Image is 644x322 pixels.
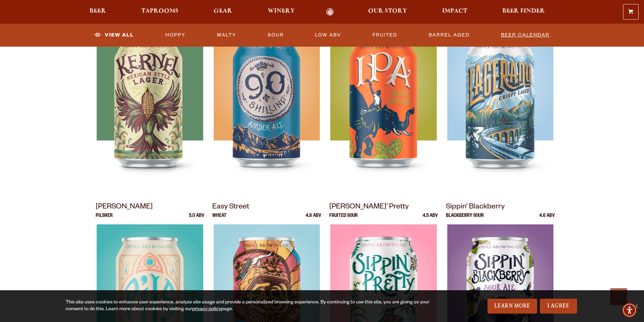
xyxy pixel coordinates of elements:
[498,8,549,16] a: Beer Finder
[447,24,553,193] img: Lagerado
[330,24,436,193] img: IPA
[312,27,344,43] a: Low ABV
[96,214,113,224] p: Pilsner
[189,214,204,224] p: 5.0 ABV
[498,27,552,43] a: Beer Calendar
[96,1,205,193] a: Kernel Lager 4.7 ABV Kernel Kernel
[446,214,484,224] p: Blackberry Sour
[370,27,400,43] a: Fruited
[212,201,321,214] p: Easy Street
[539,214,555,224] p: 4.6 ABV
[502,8,545,14] span: Beer Finder
[329,1,438,193] a: IPA IPA 7.0 ABV IPA IPA
[487,299,537,314] a: Learn More
[329,201,438,214] p: [PERSON_NAME]’ Pretty
[214,24,320,193] img: 90 Shilling Ale
[137,8,183,16] a: Taprooms
[192,307,221,312] a: privacy policy
[212,214,226,224] p: Wheat
[446,201,555,214] p: Sippin’ Blackberry
[66,299,432,313] div: This site uses cookies to enhance user experience, analyze site usage and provide a personalized ...
[97,24,203,193] img: Kernel
[306,214,321,224] p: 4.6 ABV
[85,8,111,16] a: Beer
[212,1,321,193] a: 90 Shilling Ale [PERSON_NAME] 5.3 ABV 90 Shilling Ale 90 Shilling Ale
[368,8,407,14] span: Our Story
[610,288,627,305] a: Scroll to top
[214,8,232,14] span: Gear
[438,8,472,16] a: Impact
[426,27,472,43] a: Barrel Aged
[263,8,299,16] a: Winery
[622,303,637,318] div: Accessibility Menu
[163,27,188,43] a: Hoppy
[329,214,358,224] p: Fruited Sour
[96,201,205,214] p: [PERSON_NAME]
[423,214,438,224] p: 4.5 ABV
[265,27,287,43] a: Sour
[364,8,411,16] a: Our Story
[214,27,239,43] a: Malty
[92,27,137,43] a: View All
[317,8,343,16] a: Odell Home
[442,8,467,14] span: Impact
[90,8,106,14] span: Beer
[209,8,237,16] a: Gear
[141,8,178,14] span: Taprooms
[268,8,295,14] span: Winery
[540,299,577,314] a: I Agree
[446,1,555,193] a: Lagerado Lager 4.5 ABV Lagerado Lagerado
